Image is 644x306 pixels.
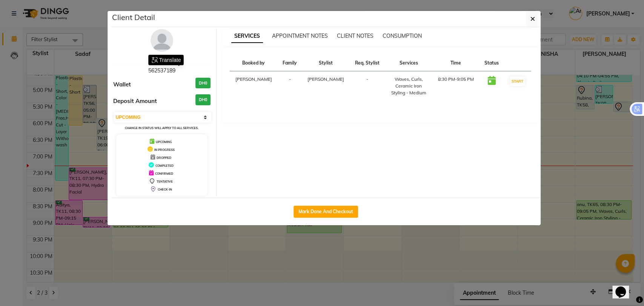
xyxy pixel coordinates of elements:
span: CLIENT NOTES [337,32,373,39]
span: COMPLETED [155,164,174,168]
span: APPOINTMENT NOTES [272,32,328,39]
small: Change in status will apply to all services. [125,126,198,130]
span: [PERSON_NAME] [307,76,344,82]
span: SERVICES [231,29,263,43]
div: Waves, Curls, Ceramic Iron Styling - Medium [389,76,428,96]
th: Time [432,55,480,71]
span: IN PROGRESS [154,148,175,152]
td: [PERSON_NAME] [230,71,278,101]
span: Deposit Amount [113,97,157,106]
img: avatar [151,29,173,52]
h5: Client Detail [112,12,155,23]
th: Booked by [230,55,278,71]
th: Req. Stylist [350,55,385,71]
h3: DH0 [195,94,211,105]
th: Status [479,55,504,71]
span: TENTATIVE [157,180,173,183]
th: Family [278,55,302,71]
th: Stylist [302,55,350,71]
span: DROPPED [157,156,171,160]
span: CONFIRMED [155,172,173,175]
th: Services [385,55,432,71]
span: Wallet [113,80,131,89]
button: Mark Done And Checkout [294,206,358,218]
h3: DH0 [195,78,211,89]
iframe: chat widget [612,276,636,298]
span: 562537189 [148,67,175,74]
span: CONSUMPTION [383,32,422,39]
td: - [278,71,302,101]
td: - [350,71,385,101]
span: CHECK-IN [158,188,172,191]
td: 8:30 PM-9:05 PM [432,71,480,101]
button: START [510,77,525,86]
span: UPCOMING [156,140,172,144]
